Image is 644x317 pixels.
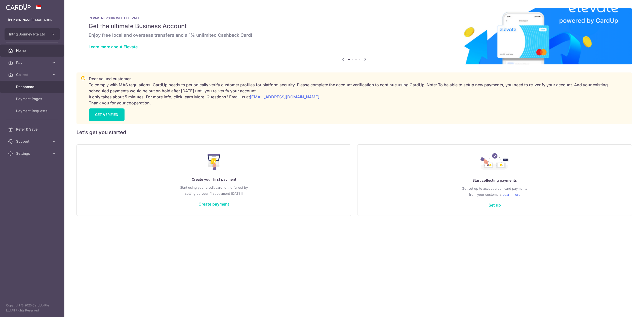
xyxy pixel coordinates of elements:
p: [PERSON_NAME][EMAIL_ADDRESS][DOMAIN_NAME] [8,18,56,23]
p: IN PARTNERSHIP WITH ELEVATE [89,16,620,20]
span: Home [16,48,49,53]
span: Refer & Save [16,127,49,132]
a: Learn more about Elevate [89,44,138,49]
h6: Enjoy free local and overseas transfers and a 1% unlimited Cashback Card! [89,32,620,38]
span: Collect [16,72,49,77]
span: Pay [16,60,49,65]
img: Renovation banner [76,8,632,64]
a: [EMAIL_ADDRESS][DOMAIN_NAME] [250,94,319,99]
span: Intriq Journey Pte Ltd [9,32,46,37]
h5: Get the ultimate Business Account [89,22,620,30]
a: Create payment [198,202,229,207]
img: Collect Payment [480,153,509,171]
span: Payment Pages [16,96,49,101]
img: CardUp [6,4,31,10]
h5: Let’s get you started [76,128,632,136]
span: Dashboard [16,84,49,89]
span: Settings [16,151,49,156]
span: Support [16,139,49,144]
p: Create your first payment [87,176,341,182]
a: Set up [489,203,501,208]
p: Get set up to accept credit card payments from your customers. [368,185,622,197]
a: GET VERIFIED [89,108,125,121]
p: Start collecting payments [368,177,622,183]
a: Learn more [503,191,520,197]
p: Dear valued customer, To comply with MAS regulations, CardUp needs to periodically verify custome... [89,76,628,106]
a: Learn More [182,94,204,99]
img: Make Payment [208,154,220,170]
button: Intriq Journey Pte Ltd [5,28,60,40]
span: Payment Requests [16,108,49,113]
p: Start using your credit card to the fullest by setting up your first payment [DATE]! [87,184,341,196]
